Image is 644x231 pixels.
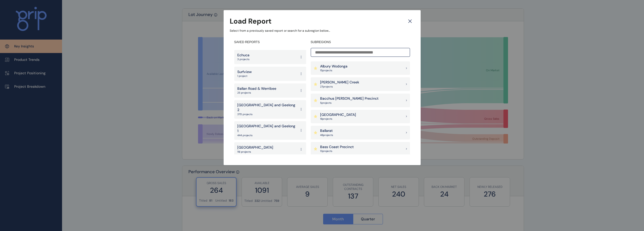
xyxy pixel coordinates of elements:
p: Bacchus [PERSON_NAME] Precinct [320,96,379,101]
p: [PERSON_NAME] Creek [320,80,359,85]
p: 48 project s [320,133,333,137]
p: 5 project s [320,101,379,105]
p: [GEOGRAPHIC_DATA] [320,112,356,117]
p: Albury Wodonga [320,64,347,69]
p: 15 project s [320,69,347,72]
p: 27 project s [320,85,359,88]
p: 13 project s [320,149,354,153]
h4: SUBREGIONS [311,40,410,44]
p: 1 project [237,74,252,78]
p: Bass Coast Precinct [320,145,354,150]
p: [GEOGRAPHIC_DATA] and Geelong 2 [237,103,297,113]
p: Echuca [237,53,249,58]
h3: Load Report [230,16,271,26]
p: 118 projects [237,150,273,154]
p: 444 projects [237,134,297,137]
h4: SAVED REPORTS [234,40,306,44]
p: Select from a previously saved report or search for a subregion below... [230,29,415,33]
p: 370 projects [237,113,297,116]
p: 3 projects [237,58,249,61]
p: 25 projects [237,91,276,95]
p: 18 project s [320,117,356,121]
p: Ballarat [320,128,333,133]
p: Ballan Road & Werribee [237,86,276,91]
p: [GEOGRAPHIC_DATA] and Geelong 1 [237,124,297,134]
p: [GEOGRAPHIC_DATA] [237,145,273,150]
p: Surfview [237,69,252,75]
